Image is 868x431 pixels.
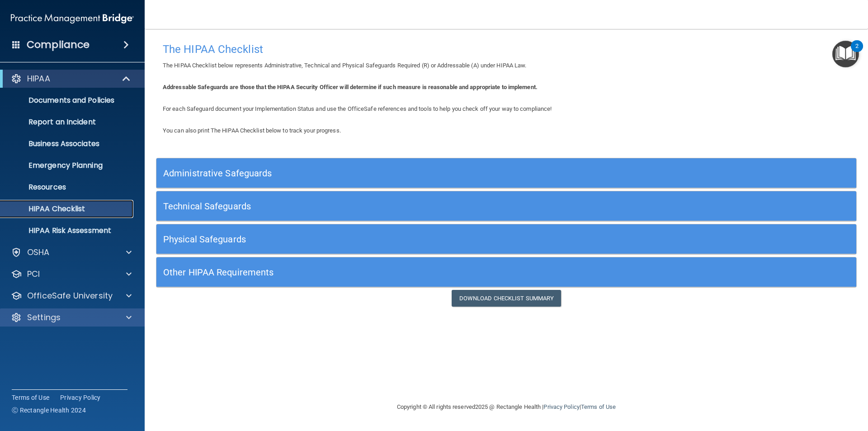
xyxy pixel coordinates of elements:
span: The HIPAA Checklist below represents Administrative, Technical and Physical Safeguards Required (... [163,62,527,69]
p: Settings [27,312,61,323]
a: OSHA [11,247,132,258]
h4: The HIPAA Checklist [163,43,850,55]
span: Ⓒ Rectangle Health 2024 [12,406,86,415]
p: HIPAA Risk Assessment [6,226,129,235]
b: Addressable Safeguards are those that the HIPAA Security Officer will determine if such measure i... [163,84,538,90]
a: Privacy Policy [543,403,579,410]
p: Resources [6,183,129,192]
button: Open Resource Center, 2 new notifications [832,41,859,67]
span: For each Safeguard document your Implementation Status and use the OfficeSafe references and tool... [163,105,552,112]
p: Documents and Policies [6,96,129,105]
a: HIPAA [11,73,131,84]
h5: Technical Safeguards [163,201,675,211]
p: HIPAA Checklist [6,204,129,213]
a: OfficeSafe University [11,290,132,301]
p: OfficeSafe University [27,290,113,301]
img: PMB logo [11,9,134,28]
a: Privacy Policy [60,393,101,402]
span: You can also print The HIPAA Checklist below to track your progress. [163,127,341,134]
p: Business Associates [6,139,129,148]
h4: Compliance [27,38,90,51]
p: HIPAA [27,73,50,84]
a: Download Checklist Summary [452,290,561,307]
a: Terms of Use [12,393,49,402]
iframe: Drift Widget Chat Controller [712,367,857,403]
p: Report an Incident [6,118,129,127]
p: OSHA [27,247,50,258]
div: Copyright © All rights reserved 2025 @ Rectangle Health | | [341,393,671,422]
a: Settings [11,312,132,323]
h5: Other HIPAA Requirements [163,267,675,277]
h5: Physical Safeguards [163,234,675,244]
a: Terms of Use [581,403,616,410]
p: Emergency Planning [6,161,129,170]
a: PCI [11,269,132,279]
h5: Administrative Safeguards [163,168,675,178]
div: 2 [855,46,859,58]
p: PCI [27,269,40,279]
